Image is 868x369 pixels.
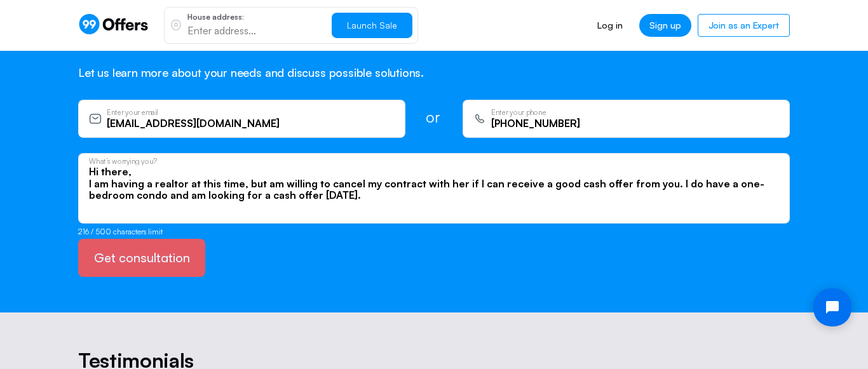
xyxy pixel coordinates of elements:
[78,227,790,238] p: 216 / 500 characters limit
[187,23,322,37] input: Enter address...
[803,278,862,337] iframe: Tidio Chat
[332,13,412,38] button: Launch Sale
[347,20,397,30] span: Launch Sale
[426,108,442,153] span: or
[89,157,157,165] p: What’s worrying you?
[187,13,322,21] p: House address:
[107,109,158,116] p: Enter your email
[639,14,691,37] a: Sign up
[78,239,205,277] button: Get consultation
[78,51,790,100] p: Let us learn more about your needs and discuss possible solutions.
[587,14,632,37] a: Log in
[698,14,790,37] a: Join as an Expert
